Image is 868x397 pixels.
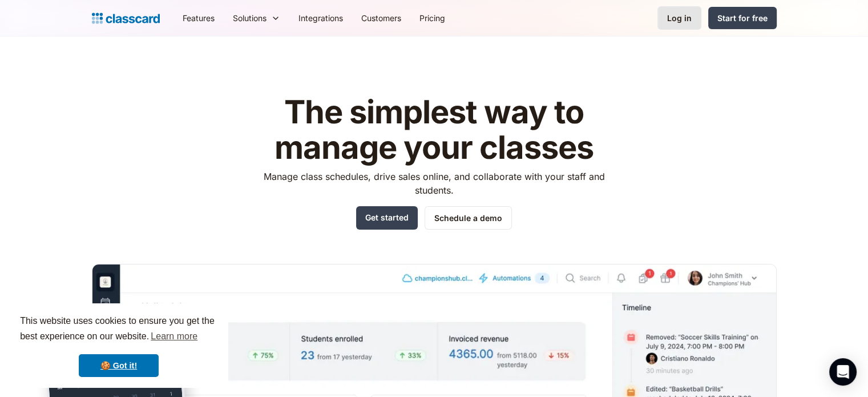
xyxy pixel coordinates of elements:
[20,314,217,345] span: This website uses cookies to ensure you get the best experience on our website.
[667,12,692,24] div: Log in
[708,7,777,29] a: Start for free
[410,5,454,31] a: Pricing
[829,358,857,386] div: Open Intercom Messenger
[253,95,615,165] h1: The simplest way to manage your classes
[352,5,410,31] a: Customers
[92,10,160,26] a: home
[356,206,418,230] a: Get started
[173,5,224,31] a: Features
[9,303,228,388] div: cookieconsent
[425,206,512,230] a: Schedule a demo
[79,354,159,377] a: dismiss cookie message
[224,5,289,31] div: Solutions
[289,5,352,31] a: Integrations
[717,12,768,24] div: Start for free
[253,170,615,197] p: Manage class schedules, drive sales online, and collaborate with your staff and students.
[657,6,701,30] a: Log in
[149,328,199,345] a: learn more about cookies
[233,12,267,24] div: Solutions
